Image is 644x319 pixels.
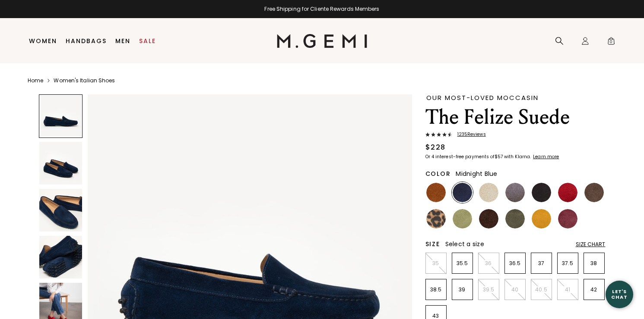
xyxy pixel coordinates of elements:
h2: Size [425,241,440,247]
div: Size Chart [576,241,606,248]
img: Mushroom [584,183,604,202]
img: Midnight Blue [453,183,472,202]
img: Black [532,183,551,202]
klarna-placement-style-amount: $57 [495,153,503,160]
img: Burgundy [558,209,577,228]
p: 39 [452,286,473,293]
klarna-placement-style-body: with Klarna [504,153,532,160]
a: Home [28,77,43,84]
img: Latte [479,183,498,202]
a: Learn more [532,154,559,159]
img: Saddle [426,183,446,202]
img: Pistachio [453,209,472,228]
span: 1235 Review s [452,132,486,137]
img: Sunflower [532,209,551,228]
div: Let's Chat [606,289,633,300]
p: 42 [584,286,604,293]
a: Handbags [66,38,107,44]
img: Leopard Print [426,209,446,228]
img: The Felize Suede [39,189,82,231]
p: 36 [479,260,499,267]
a: Men [115,38,130,44]
p: 40.5 [531,286,552,293]
img: M.Gemi [277,34,367,48]
h1: The Felize Suede [425,105,606,129]
a: Sale [139,38,156,44]
klarna-placement-style-body: Or 4 interest-free payments of [425,153,495,160]
img: The Felize Suede [39,142,82,185]
p: 38.5 [426,286,446,293]
a: Women [29,38,57,44]
p: 39.5 [479,286,499,293]
img: Gray [505,183,525,202]
span: Midnight Blue [456,169,497,178]
div: $228 [425,142,446,153]
img: Olive [505,209,525,228]
p: 35 [426,260,446,267]
a: Women's Italian Shoes [54,77,115,84]
p: 38 [584,260,604,267]
p: 37.5 [558,260,578,267]
klarna-placement-style-cta: Learn more [533,153,559,160]
span: 0 [607,38,615,47]
img: Sunset Red [558,183,577,202]
span: Select a size [445,240,484,248]
img: Chocolate [479,209,498,228]
p: 41 [558,286,578,293]
p: 40 [505,286,525,293]
img: The Felize Suede [39,236,82,278]
p: 36.5 [505,260,525,267]
p: 37 [531,260,552,267]
h2: Color [425,170,451,177]
div: Our Most-Loved Moccasin [426,94,606,101]
p: 35.5 [452,260,473,267]
a: 1235Reviews [425,132,606,139]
